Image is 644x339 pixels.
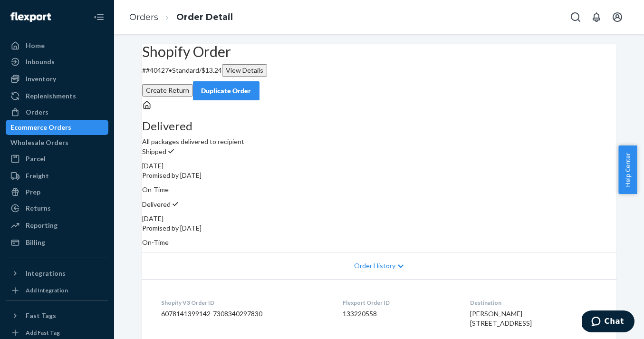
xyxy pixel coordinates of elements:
a: Returns [6,201,108,216]
button: Open notifications [587,8,606,27]
span: [PERSON_NAME] [STREET_ADDRESS] [470,310,532,327]
a: Orders [6,105,108,120]
div: Parcel [26,154,46,164]
div: Orders [26,107,48,117]
div: All packages delivered to recipient [142,120,616,146]
p: # #40427 / $13.24 [142,64,616,77]
h3: Delivered [142,120,616,132]
a: Add Fast Tag [6,327,108,339]
div: Duplicate Order [201,86,251,96]
button: Open Search Box [566,8,585,27]
button: Duplicate Order [193,81,260,100]
a: Order Detail [176,12,233,22]
div: Home [26,41,45,50]
a: Inbounds [6,54,108,69]
button: Fast Tags [6,308,108,323]
ol: breadcrumbs [122,3,240,31]
p: Shipped [142,146,616,156]
span: Standard [172,66,199,74]
span: Order History [354,261,395,271]
p: Promised by [DATE] [142,223,616,233]
div: Wholesale Orders [10,138,68,147]
dd: 6078141399142-7308340297830 [161,309,327,319]
div: Reporting [26,221,58,230]
dt: Destination [470,299,597,307]
a: Inventory [6,71,108,87]
p: Delivered [142,199,616,209]
div: Fast Tags [26,311,56,320]
img: Flexport logo [10,12,51,22]
dt: Shopify V3 Order ID [161,299,327,307]
iframe: Opens a widget where you can chat to one of our agents [582,310,634,334]
div: Inbounds [26,57,55,67]
a: Home [6,38,108,53]
div: Returns [26,203,51,213]
button: Open account menu [608,8,627,27]
a: Prep [6,184,108,200]
a: Wholesale Orders [6,135,108,150]
p: Promised by [DATE] [142,171,616,180]
a: Replenishments [6,88,108,104]
a: Orders [129,12,158,22]
span: • [169,66,172,74]
a: Add Integration [6,285,108,296]
button: Create Return [142,84,193,97]
div: Add Integration [26,286,68,294]
h2: Shopify Order [142,44,616,59]
div: Inventory [26,74,56,84]
div: Ecommerce Orders [10,123,71,132]
button: Help Center [618,145,637,194]
p: On-Time [142,185,616,194]
div: Prep [26,187,40,197]
a: Freight [6,168,108,184]
dd: 133220558 [343,309,455,319]
div: Integrations [26,269,66,278]
dt: Flexport Order ID [343,299,455,307]
div: Replenishments [26,91,76,101]
div: Billing [26,238,45,247]
button: View Details [222,64,267,77]
div: Add Fast Tag [26,329,60,337]
div: [DATE] [142,214,616,223]
button: Close Navigation [89,8,108,27]
div: Freight [26,171,49,181]
div: [DATE] [142,161,616,171]
button: Integrations [6,266,108,281]
a: Reporting [6,218,108,233]
a: Ecommerce Orders [6,120,108,135]
p: On-Time [142,238,616,247]
div: View Details [226,66,263,75]
a: Billing [6,235,108,250]
a: Parcel [6,151,108,166]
